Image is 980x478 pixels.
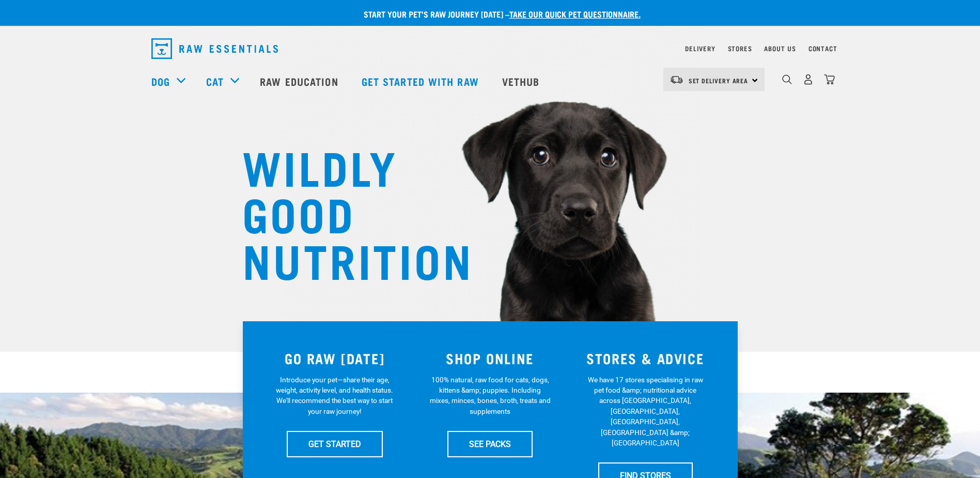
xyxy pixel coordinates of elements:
[728,47,752,50] a: Stores
[143,34,837,63] nav: dropdown navigation
[492,61,553,102] a: Vethub
[585,375,706,449] p: We have 17 stores specialising in raw pet food &amp; nutritional advice across [GEOGRAPHIC_DATA],...
[250,61,351,102] a: Raw Education
[418,350,562,366] h3: SHOP ONLINE
[206,73,224,89] a: Cat
[351,61,492,102] a: Get started with Raw
[447,431,533,457] a: SEE PACKS
[803,74,814,85] img: user.png
[263,350,407,366] h3: GO RAW [DATE]
[808,47,837,50] a: Contact
[824,74,835,85] img: home-icon@2x.png
[287,431,383,457] a: GET STARTED
[764,47,796,50] a: About Us
[689,79,749,82] span: Set Delivery Area
[151,73,170,89] a: Dog
[242,142,449,282] h1: WILDLY GOOD NUTRITION
[274,375,395,417] p: Introduce your pet—share their age, weight, activity level, and health status. We'll recommend th...
[574,350,717,366] h3: STORES & ADVICE
[782,74,792,84] img: home-icon-1@2x.png
[151,38,278,59] img: Raw Essentials Logo
[509,11,641,16] a: take our quick pet questionnaire.
[685,47,715,50] a: Delivery
[670,75,683,84] img: van-moving.png
[429,375,551,417] p: 100% natural, raw food for cats, dogs, kittens &amp; puppies. Including mixes, minces, bones, bro...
